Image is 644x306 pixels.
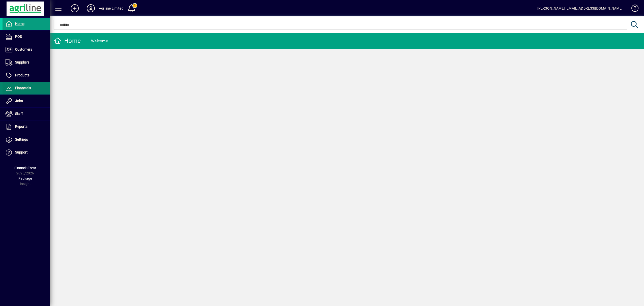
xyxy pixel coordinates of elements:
div: Agriline Limited [99,4,124,12]
span: Jobs [15,99,23,103]
span: Financials [15,86,31,90]
a: Suppliers [3,56,50,69]
a: Customers [3,43,50,56]
div: Home [54,37,81,45]
span: Products [15,73,29,77]
a: Staff [3,108,50,120]
button: Add [67,4,83,13]
span: Reports [15,125,27,129]
a: Settings [3,133,50,146]
span: Customers [15,47,32,51]
a: Jobs [3,95,50,107]
div: Welcome [91,37,108,45]
a: Reports [3,120,50,133]
span: Staff [15,112,23,116]
a: Products [3,69,50,82]
a: Support [3,146,50,159]
span: Suppliers [15,60,29,64]
a: Financials [3,82,50,95]
span: Settings [15,137,28,141]
span: Home [15,22,24,26]
a: POS [3,30,50,43]
span: Financial Year [14,166,36,170]
span: POS [15,35,22,39]
div: [PERSON_NAME] [EMAIL_ADDRESS][DOMAIN_NAME] [537,4,623,12]
button: Profile [83,4,99,13]
a: Knowledge Base [628,1,638,17]
span: Support [15,150,28,154]
span: Package [18,176,32,180]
